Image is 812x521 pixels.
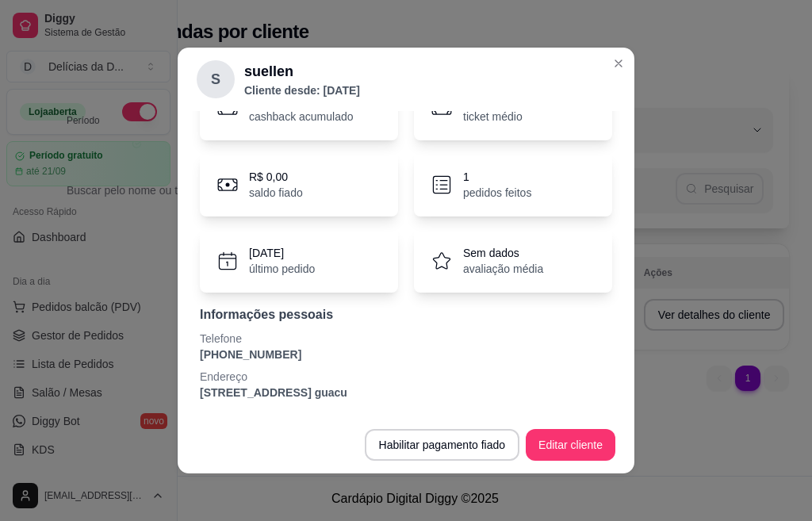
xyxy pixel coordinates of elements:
p: R$ 0,00 [249,169,303,185]
p: saldo fiado [249,185,303,201]
h2: suellen [244,60,360,82]
p: 1 [463,169,531,185]
p: pedidos feitos [463,185,531,201]
p: último pedido [249,261,315,277]
p: Telefone [200,331,612,347]
p: Informações pessoais [200,305,612,324]
div: S [197,60,235,98]
button: Close [606,51,631,76]
p: ticket médio [463,109,523,125]
p: avaliação média [463,261,543,277]
button: Editar cliente [526,429,615,461]
p: Sem dados [463,245,543,261]
p: [STREET_ADDRESS] guacu [200,385,612,400]
p: [DATE] [249,245,315,261]
p: [PHONE_NUMBER] [200,347,612,362]
p: cashback acumulado [249,109,354,125]
p: Endereço [200,369,612,385]
button: Habilitar pagamento fiado [365,429,520,461]
p: Cliente desde: [DATE] [244,82,360,98]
